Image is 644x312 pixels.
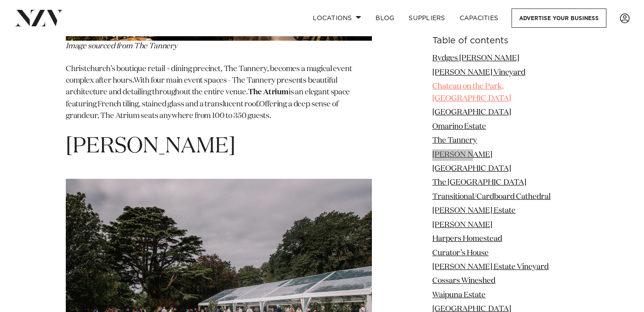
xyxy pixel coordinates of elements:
[432,235,502,243] a: Harpers Homestead
[432,193,550,200] a: Transitional/Cardboard Cathedral
[432,122,486,130] a: Omarino Estate
[432,68,525,76] a: [PERSON_NAME] Vineyard
[66,42,178,50] span: Image sourced from The Tannery
[432,263,549,271] a: [PERSON_NAME] Estate Vineyard
[432,165,511,173] a: [GEOGRAPHIC_DATA]
[432,179,526,186] a: The [GEOGRAPHIC_DATA]
[432,36,578,46] h6: Table of contents
[66,89,350,108] span: is an elegant space featuring French tiling, stained glass and a translucent roof.
[368,8,401,28] a: BLOG
[14,10,63,26] img: nzv-logo.png
[401,8,452,28] a: SUPPLIERS
[432,291,486,299] a: Waipuna Estate
[432,83,511,102] a: Chateau on the Park, [GEOGRAPHIC_DATA]
[512,8,606,28] a: Advertise your business
[432,249,489,257] a: Curator’s House
[432,151,492,158] a: [PERSON_NAME]
[66,101,338,120] span: Offering a deep sense of grandeur, The Atrium seats anywhere from 100 to 350 guests.
[432,277,495,285] a: Cossars Wineshed
[66,77,337,96] span: With four main event spaces - The Tannery presents beautiful architecture and detailing throughou...
[432,109,511,116] a: [GEOGRAPHIC_DATA]
[452,8,506,28] a: Capacities
[306,8,368,28] a: Locations
[66,65,352,84] span: Christchurch’s boutique retail + dining precinct, The Tannery, becomes a magical event complex af...
[432,207,516,215] a: [PERSON_NAME] Estate
[248,89,289,96] span: The Atrium
[432,55,519,62] a: Rydges [PERSON_NAME]
[432,137,477,144] a: The Tannery
[66,136,235,157] span: [PERSON_NAME]
[432,221,492,228] a: [PERSON_NAME]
